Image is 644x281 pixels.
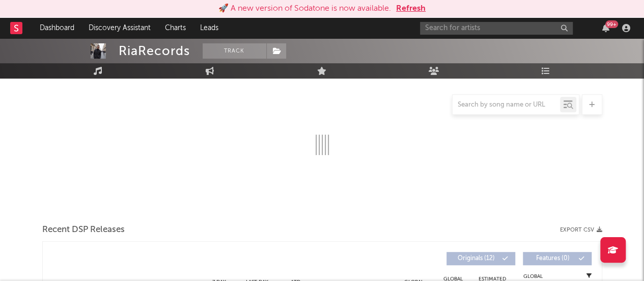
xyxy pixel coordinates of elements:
[203,43,266,59] button: Track
[396,3,426,15] button: Refresh
[560,227,602,233] button: Export CSV
[420,22,573,35] input: Search for artists
[602,24,609,32] button: 99+
[119,43,190,59] div: RiaRecords
[158,18,193,38] a: Charts
[81,18,158,38] a: Discovery Assistant
[33,18,81,38] a: Dashboard
[218,3,391,15] div: 🚀 A new version of Sodatone is now available.
[453,256,500,262] span: Originals ( 12 )
[605,20,618,28] div: 99 +
[42,224,125,236] span: Recent DSP Releases
[453,101,560,109] input: Search by song name or URL
[523,252,592,265] button: Features(0)
[446,252,515,265] button: Originals(12)
[529,256,576,262] span: Features ( 0 )
[193,18,226,38] a: Leads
